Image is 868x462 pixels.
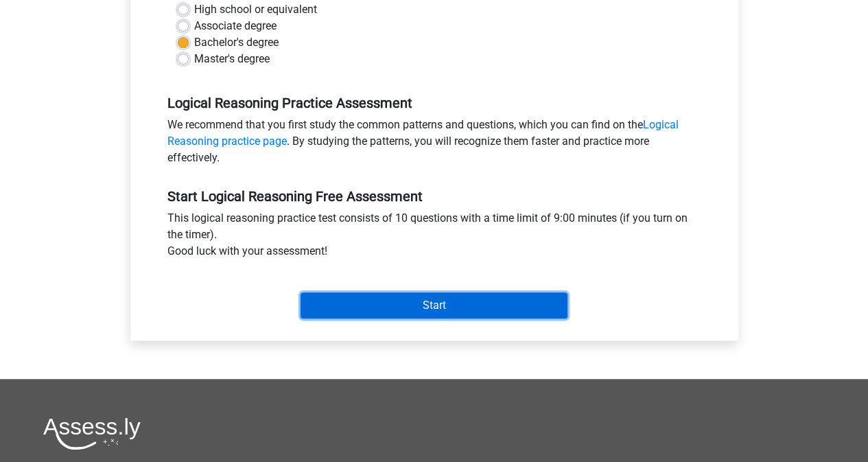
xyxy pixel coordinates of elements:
div: We recommend that you first study the common patterns and questions, which you can find on the . ... [157,117,712,172]
img: Assessly logo [43,417,141,450]
label: Associate degree [194,18,277,34]
label: High school or equivalent [194,1,317,18]
h5: Start Logical Reasoning Free Assessment [167,188,701,205]
div: This logical reasoning practice test consists of 10 questions with a time limit of 9:00 minutes (... [157,210,712,265]
input: Start [301,292,567,319]
label: Master's degree [194,51,270,67]
h5: Logical Reasoning Practice Assessment [167,95,701,111]
label: Bachelor's degree [194,34,279,51]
